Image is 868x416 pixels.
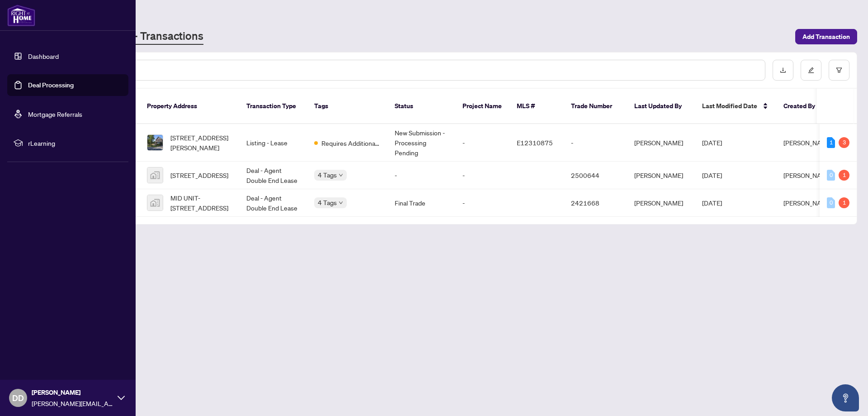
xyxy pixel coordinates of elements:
td: - [455,124,509,162]
th: Project Name [455,89,509,124]
span: Add Transaction [802,29,850,44]
span: [DATE] [702,171,722,179]
td: [PERSON_NAME] [627,124,695,162]
td: - [455,189,509,217]
span: [PERSON_NAME] [783,139,832,147]
span: rLearning [28,138,122,148]
td: - [564,124,627,162]
th: Trade Number [564,89,627,124]
th: Transaction Type [239,89,307,124]
span: E12310875 [517,139,553,147]
td: Final Trade [387,189,455,217]
div: 0 [827,170,835,181]
div: 1 [839,197,849,208]
span: 4 Tags [318,197,337,208]
div: 1 [839,170,849,181]
span: [PERSON_NAME] [32,387,113,397]
th: Created By [776,89,830,124]
img: thumbnail-img [147,195,163,210]
div: 1 [827,137,835,148]
span: filter [836,67,842,73]
button: Open asap [832,384,859,411]
th: Last Updated By [627,89,695,124]
button: filter [829,60,849,81]
span: [DATE] [702,199,722,207]
td: 2500644 [564,162,627,189]
th: Status [387,89,455,124]
a: Deal Processing [28,81,74,89]
th: MLS # [509,89,564,124]
span: Last Modified Date [702,101,757,111]
span: edit [808,67,814,73]
div: 3 [839,137,849,148]
button: download [773,60,793,81]
th: Last Modified Date [695,89,776,124]
img: thumbnail-img [147,135,163,150]
span: [STREET_ADDRESS] [170,170,228,180]
span: 4 Tags [318,170,337,180]
button: Add Transaction [795,29,857,44]
span: [PERSON_NAME] [783,199,832,207]
span: [PERSON_NAME][EMAIL_ADDRESS][DOMAIN_NAME] [32,398,113,408]
td: [PERSON_NAME] [627,162,695,189]
th: Property Address [140,89,239,124]
span: [DATE] [702,139,722,147]
td: Deal - Agent Double End Lease [239,162,307,189]
span: [PERSON_NAME] [783,171,832,179]
img: logo [7,5,35,26]
span: down [339,173,343,177]
span: [STREET_ADDRESS][PERSON_NAME] [170,133,232,153]
img: thumbnail-img [147,167,163,183]
td: [PERSON_NAME] [627,189,695,217]
td: 2421668 [564,189,627,217]
span: down [339,201,343,205]
a: Dashboard [28,52,59,60]
th: Tags [307,89,387,124]
div: 0 [827,197,835,208]
a: Mortgage Referrals [28,110,82,118]
td: Listing - Lease [239,124,307,162]
span: MID UNIT-[STREET_ADDRESS] [170,193,232,213]
td: - [387,162,455,189]
td: Deal - Agent Double End Lease [239,189,307,217]
span: download [780,67,786,73]
span: DD [12,392,24,404]
td: New Submission - Processing Pending [387,124,455,162]
span: Requires Additional Docs [321,138,380,148]
button: edit [801,60,821,81]
td: - [455,162,509,189]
